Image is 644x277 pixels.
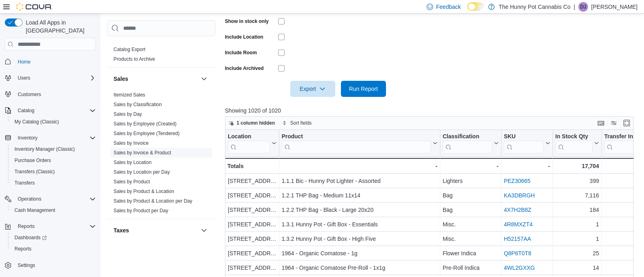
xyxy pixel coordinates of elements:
[281,133,431,154] div: Product
[228,133,277,154] button: Location
[11,233,96,242] span: Dashboards
[228,234,277,244] div: [STREET_ADDRESS]
[2,105,99,116] button: Catalog
[442,133,492,141] div: Classification
[341,81,386,97] button: Run Report
[225,18,269,25] label: Show in stock only
[295,81,330,97] span: Export
[14,119,59,125] span: My Catalog (Classic)
[114,101,162,108] span: Sales by Classification
[11,205,96,215] span: Cash Management
[114,92,145,98] span: Itemized Sales
[2,193,99,205] button: Operations
[555,133,592,141] div: In Stock Qty
[14,133,96,143] span: Inventory
[8,116,99,127] button: My Catalog (Classic)
[504,133,543,141] div: SKU
[225,34,263,40] label: Include Location
[8,205,99,216] button: Cash Management
[504,207,531,213] a: 4X7H2B8Z
[114,188,174,195] span: Sales by Product & Location
[225,49,257,56] label: Include Room
[555,191,599,201] div: 7,116
[114,208,168,213] a: Sales by Product per Day
[8,232,99,243] a: Dashboards
[14,246,31,252] span: Reports
[114,169,170,175] span: Sales by Location per Day
[199,74,209,84] button: Sales
[11,244,35,254] a: Reports
[14,194,96,204] span: Operations
[622,118,632,128] button: Enter fullscreen
[281,220,437,230] div: 1.3.1 Hunny Pot - Gift Box - Essentials
[14,261,38,270] a: Settings
[2,88,99,100] button: Customers
[14,168,55,175] span: Transfers (Classic)
[279,118,315,128] button: Sort fields
[228,205,277,215] div: [STREET_ADDRESS]
[14,222,96,231] span: Reports
[504,193,535,199] a: KA3DBRGH
[14,194,45,204] button: Operations
[442,205,498,215] div: Bag
[227,161,277,171] div: Totals
[11,156,96,165] span: Purchase Orders
[442,191,498,201] div: Bag
[114,111,142,117] span: Sales by Day
[18,91,41,98] span: Customers
[281,133,437,154] button: Product
[8,144,99,155] button: Inventory Manager (Classic)
[18,196,41,202] span: Operations
[11,233,50,242] a: Dashboards
[114,111,142,117] a: Sales by Day
[281,234,437,244] div: 1.3.2 Hunny Pot - Gift Box - High Five
[18,75,30,81] span: Users
[114,47,145,52] a: Catalog Export
[349,85,378,93] span: Run Report
[228,249,277,259] div: [STREET_ADDRESS]
[504,178,530,185] a: PEZ30665
[555,133,592,154] div: In Stock Qty
[281,176,437,186] div: 1.1.1 Bic - Hunny Pot Lighter - Assorted
[596,118,606,128] button: Keyboard shortcuts
[14,106,37,115] button: Catalog
[114,131,180,136] a: Sales by Employee (Tendered)
[114,102,162,107] a: Sales by Classification
[8,155,99,166] button: Purchase Orders
[14,207,55,213] span: Cash Management
[11,178,96,188] span: Transfers
[114,46,145,53] span: Catalog Export
[228,133,270,154] div: Location
[504,236,531,242] a: H52157AA
[574,2,575,12] p: |
[114,160,152,165] a: Sales by Location
[228,176,277,186] div: [STREET_ADDRESS]
[2,132,99,144] button: Inventory
[11,117,62,127] a: My Catalog (Classic)
[114,150,171,156] span: Sales by Invoice & Product
[114,207,168,214] span: Sales by Product per Day
[114,130,180,137] span: Sales by Employee (Tendered)
[228,263,277,273] div: [STREET_ADDRESS]
[442,176,498,186] div: Lighters
[504,265,535,271] a: 4WL2GXXG
[114,75,128,83] h3: Sales
[555,234,599,244] div: 1
[114,75,198,83] button: Sales
[14,133,41,143] button: Inventory
[290,120,312,126] span: Sort fields
[2,72,99,84] button: Users
[114,150,171,156] a: Sales by Invoice & Product
[23,18,96,35] span: Load All Apps in [GEOGRAPHIC_DATA]
[18,135,37,141] span: Inventory
[114,179,150,185] a: Sales by Product
[14,260,96,270] span: Settings
[499,2,570,12] p: The Hunny Pot Cannabis Co
[114,159,152,166] span: Sales by Location
[11,156,54,165] a: Purchase Orders
[11,167,96,176] span: Transfers (Classic)
[14,180,35,186] span: Transfers
[281,263,437,273] div: 1964 - Organic Comatose Pre-Roll - 1x1g
[555,249,599,259] div: 25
